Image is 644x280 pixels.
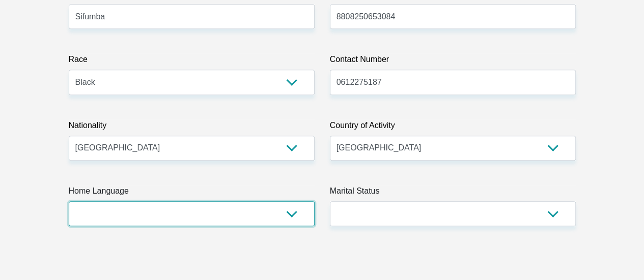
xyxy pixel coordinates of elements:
label: Home Language [69,185,315,201]
label: Country of Activity [330,119,576,136]
label: Marital Status [330,185,576,201]
label: Race [69,53,315,70]
input: Contact Number [330,70,576,95]
input: Surname [69,4,315,29]
label: Nationality [69,119,315,136]
input: ID Number [330,4,576,29]
label: Contact Number [330,53,576,70]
